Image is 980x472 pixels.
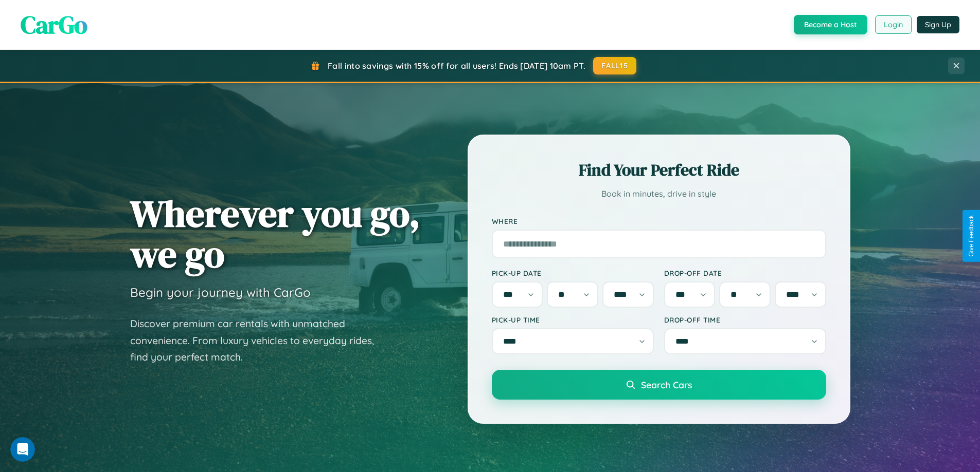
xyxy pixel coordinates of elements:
p: Book in minutes, drive in style [492,186,826,201]
button: FALL15 [593,57,636,74]
span: Fall into savings with 15% off for all users! Ends [DATE] 10am PT. [328,61,585,71]
label: Pick-up Time [492,315,654,324]
h1: Wherever you go, we go [130,193,420,274]
div: Give Feedback [968,215,975,257]
iframe: Intercom live chat [10,437,35,462]
button: Sign Up [917,16,959,33]
label: Pick-up Date [492,269,654,277]
h3: Begin your journey with CarGo [130,285,311,300]
label: Drop-off Time [664,315,826,324]
button: Search Cars [492,370,826,400]
p: Discover premium car rentals with unmatched convenience. From luxury vehicles to everyday rides, ... [130,315,387,366]
span: CarGo [21,8,87,42]
button: Become a Host [794,15,867,34]
h2: Find Your Perfect Ride [492,159,826,181]
span: Search Cars [641,379,692,390]
button: Login [875,15,912,34]
label: Where [492,217,826,225]
label: Drop-off Date [664,269,826,277]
